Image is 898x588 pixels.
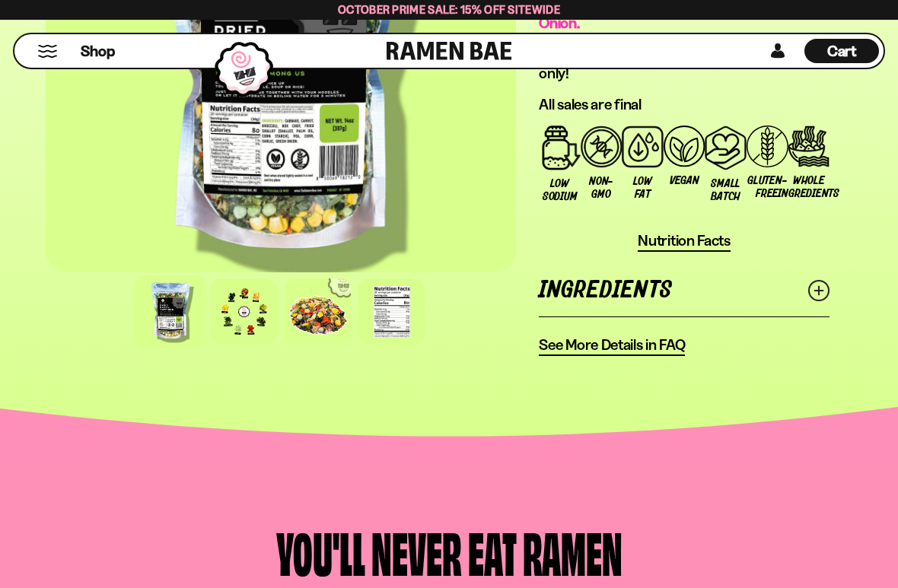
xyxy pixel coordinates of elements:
[747,174,787,200] span: Gluten-free
[638,231,731,252] button: Nutrition Facts
[543,177,578,203] span: Low Sodium
[338,2,560,17] span: October Prime Sale: 15% off Sitewide
[539,264,830,316] a: Ingredients
[37,45,58,58] button: Mobile Menu Trigger
[638,231,731,250] span: Nutrition Facts
[539,335,685,354] span: See More Details in FAQ
[81,41,115,62] span: Shop
[804,34,879,68] div: Cart
[778,174,839,200] span: Whole Ingredients
[629,175,656,201] span: Low Fat
[371,523,462,580] div: Never
[81,39,115,63] a: Shop
[711,177,740,203] span: Small Batch
[670,174,699,187] span: Vegan
[539,335,685,356] a: See More Details in FAQ
[523,523,623,580] div: Ramen
[539,95,830,114] p: All sales are final
[827,42,857,60] span: Cart
[468,523,517,580] div: Eat
[276,523,365,580] div: You'll
[588,175,615,201] span: Non-GMO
